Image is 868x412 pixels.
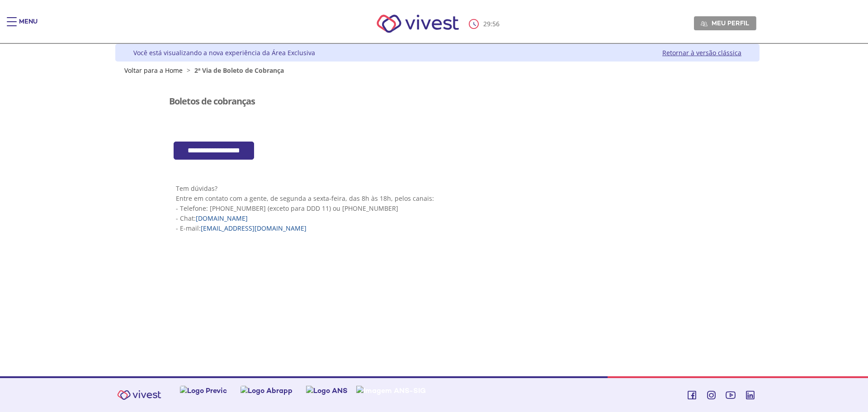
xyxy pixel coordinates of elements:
section: <span lang="pt-BR" dir="ltr">Visualizador do Conteúdo da Web</span> 1 [169,169,706,247]
img: Logo Abrapp [241,386,292,395]
span: 29 [483,19,491,28]
img: Vivest [367,5,469,43]
a: [EMAIL_ADDRESS][DOMAIN_NAME] [201,224,307,232]
a: Retornar à versão clássica [662,48,741,57]
img: Logo Previc [180,386,227,395]
img: Vivest [112,385,166,405]
section: <span lang="pt-BR" dir="ltr">Cob360 - Area Restrita - Emprestimos</span> [169,142,706,160]
img: Logo ANS [306,386,348,395]
div: Você está visualizando a nova experiência da Área Exclusiva [133,48,315,57]
p: Tem dúvidas? Entre em contato com a gente, de segunda a sexta-feira, das 8h às 18h, pelos canais:... [176,184,699,233]
span: 2ª Via de Boleto de Cobrança [194,66,284,75]
div: : [469,19,501,29]
img: Meu perfil [701,20,708,27]
a: Voltar para a Home [124,66,183,75]
span: > [184,66,193,75]
img: Imagem ANS-SIG [356,386,426,395]
a: Meu perfil [694,16,756,30]
div: Vivest [108,44,759,376]
span: 56 [492,19,500,28]
a: [DOMAIN_NAME] [196,214,248,223]
span: Meu perfil [712,19,749,27]
section: <span lang="pt-BR" dir="ltr">Visualizador do Conteúdo da Web</span> [169,83,706,133]
h3: Boletos de cobranças [169,96,255,106]
div: Menu [19,17,38,35]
